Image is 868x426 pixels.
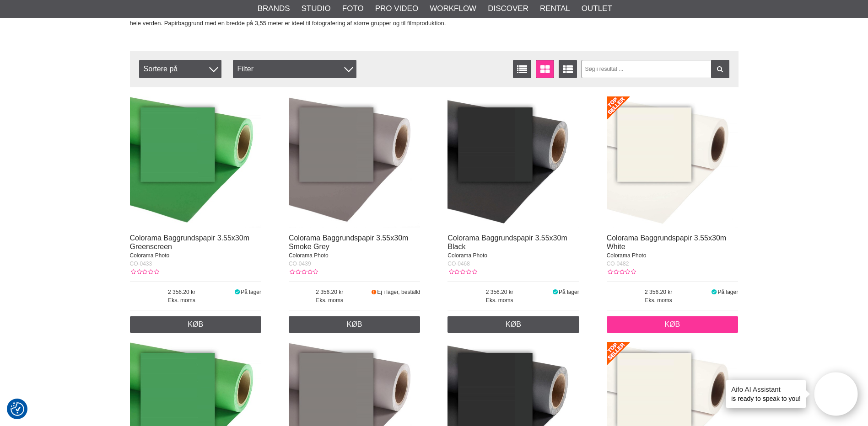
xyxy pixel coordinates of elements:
[607,268,636,276] div: Kundebedømmelse: 0
[289,316,421,333] a: Køb
[607,96,739,228] img: Colorama Baggrundspapir 3.55x30m White
[711,60,729,78] a: Filtrer
[607,316,739,333] a: Køb
[607,234,726,250] a: Colorama Baggrundspapir 3.55x30m White
[447,261,470,267] span: CO-0468
[302,3,331,15] a: Studio
[607,261,629,267] span: CO-0482
[130,316,262,333] a: Køb
[488,3,528,15] a: Discover
[11,401,24,417] button: Samtykkepræferencer
[289,234,408,250] a: Colorama Baggrundspapir 3.55x30m Smoke Grey
[559,289,579,295] span: På lager
[513,60,531,78] a: Vis liste
[241,289,261,295] span: På lager
[258,3,290,15] a: Brands
[130,9,481,28] p: Colorama er verdens førende inden for baggrundspapir og den mest populære papirbaggrund blandt pr...
[726,380,806,408] div: is ready to speak to you!
[289,96,421,228] img: Colorama Baggrundspapir 3.55x30m Smoke Grey
[447,96,579,228] img: Colorama Baggrundspapir 3.55x30m Black
[447,252,487,259] span: Colorama Photo
[289,261,311,267] span: CO-0439
[717,289,738,295] span: På lager
[551,289,559,295] i: På lager
[607,296,711,304] span: Eks. moms
[607,252,647,259] span: Colorama Photo
[371,289,377,295] i: Snart på lager
[139,60,221,78] span: Sortere på
[375,3,418,15] a: Pro Video
[430,3,476,15] a: Workflow
[130,252,170,259] span: Colorama Photo
[377,289,420,295] span: Ej i lager, beställd
[233,60,356,78] div: Filter
[711,289,718,295] i: På lager
[447,268,477,276] div: Kundebedømmelse: 0
[447,288,551,296] span: 2 356.20
[130,234,249,250] a: Colorama Baggrundspapir 3.55x30m Greenscreen
[289,296,371,304] span: Eks. moms
[130,288,234,296] span: 2 356.20
[289,288,371,296] span: 2 356.20
[536,60,554,78] a: Vinduevisning
[607,288,711,296] span: 2 356.20
[582,60,729,78] input: Søg i resultat ...
[540,3,570,15] a: Rental
[234,289,241,295] i: På lager
[130,261,152,267] span: CO-0433
[130,268,159,276] div: Kundebedømmelse: 0
[289,252,329,259] span: Colorama Photo
[130,96,262,228] img: Colorama Baggrundspapir 3.55x30m Greenscreen
[447,316,579,333] a: Køb
[447,296,551,304] span: Eks. moms
[447,234,567,250] a: Colorama Baggrundspapir 3.55x30m Black
[582,3,612,15] a: Outlet
[11,402,24,416] img: Revisit consent button
[731,384,801,394] h4: Aifo AI Assistant
[559,60,577,78] a: Udvid liste
[130,296,234,304] span: Eks. moms
[342,3,364,15] a: Foto
[289,268,318,276] div: Kundebedømmelse: 0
